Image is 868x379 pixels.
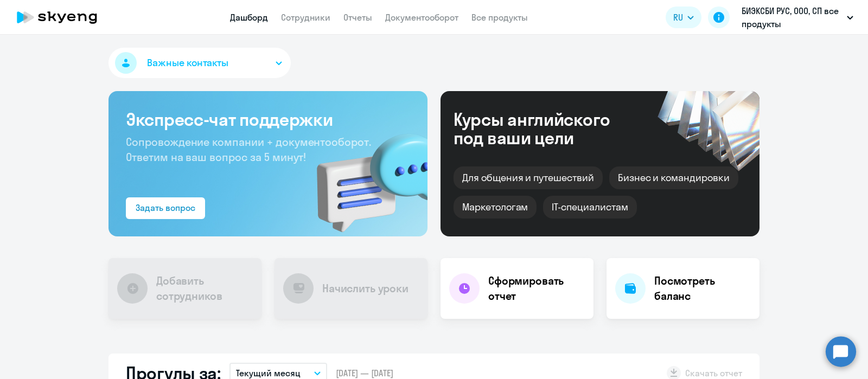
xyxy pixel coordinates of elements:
[281,12,330,23] a: Сотрудники
[609,166,738,189] div: Бизнес и командировки
[147,56,228,70] span: Важные контакты
[322,281,409,296] h4: Начислить уроки
[454,166,603,189] div: Для общения и путешествий
[126,135,371,164] span: Сопровождение компании + документооборот. Ответим на ваш вопрос за 5 минут!
[126,197,205,219] button: Задать вопрос
[301,114,427,236] img: bg-img
[108,48,291,78] button: Важные контакты
[742,4,843,30] p: БИЭКСБИ РУС, ООО, СП все продукты
[736,4,859,30] button: БИЭКСБИ РУС, ООО, СП все продукты
[156,273,253,304] h4: Добавить сотрудников
[343,12,372,23] a: Отчеты
[673,11,683,24] span: RU
[454,110,639,147] div: Курсы английского под ваши цели
[385,12,458,23] a: Документооборот
[336,367,393,379] span: [DATE] — [DATE]
[666,7,701,28] button: RU
[136,201,195,214] div: Задать вопрос
[230,12,268,23] a: Дашборд
[454,196,537,219] div: Маркетологам
[471,12,528,23] a: Все продукты
[488,273,585,304] h4: Сформировать отчет
[543,196,636,219] div: IT-специалистам
[126,108,410,130] h3: Экспресс-чат поддержки
[654,273,751,304] h4: Посмотреть баланс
